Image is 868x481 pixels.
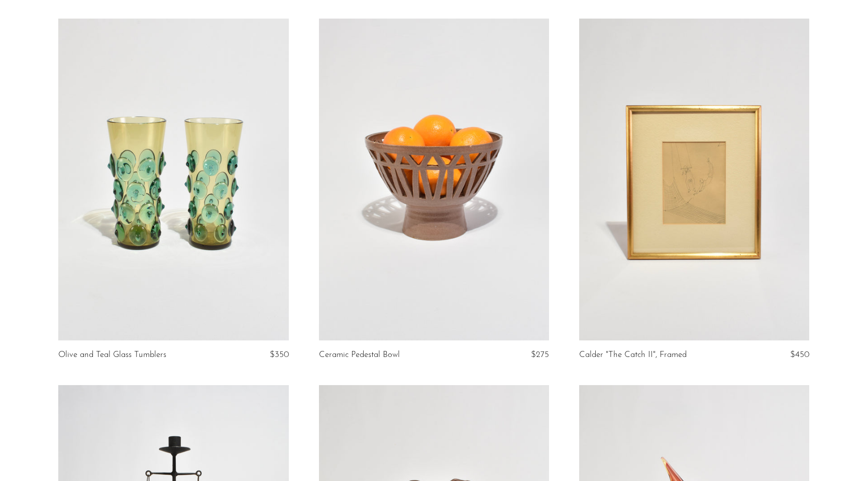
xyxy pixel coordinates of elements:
a: Olive and Teal Glass Tumblers [58,350,166,359]
span: $275 [531,350,549,359]
a: Ceramic Pedestal Bowl [319,350,400,359]
a: Calder "The Catch II", Framed [579,350,687,359]
span: $350 [270,350,289,359]
span: $450 [790,350,809,359]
